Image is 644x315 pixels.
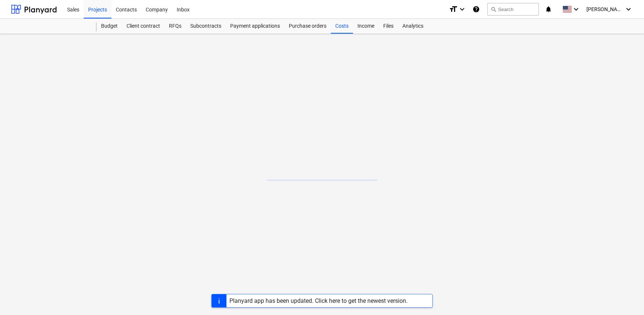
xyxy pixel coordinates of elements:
div: Planyard app has been updated. Click here to get the newest version. [229,297,408,304]
i: notifications [545,5,552,14]
a: Client contract [122,19,165,34]
i: keyboard_arrow_down [572,5,581,14]
a: Purchase orders [284,19,331,34]
a: Payment applications [226,19,284,34]
span: search [491,6,496,12]
a: Income [353,19,379,34]
a: Costs [331,19,353,34]
a: Files [379,19,398,34]
a: Budget [97,19,122,34]
a: Analytics [398,19,428,34]
a: RFQs [165,19,186,34]
i: keyboard_arrow_down [624,5,633,14]
i: keyboard_arrow_down [458,5,467,14]
a: Subcontracts [186,19,226,34]
span: [PERSON_NAME] [586,6,623,12]
button: Search [487,3,539,16]
i: format_size [449,5,458,14]
i: Knowledge base [472,5,480,14]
